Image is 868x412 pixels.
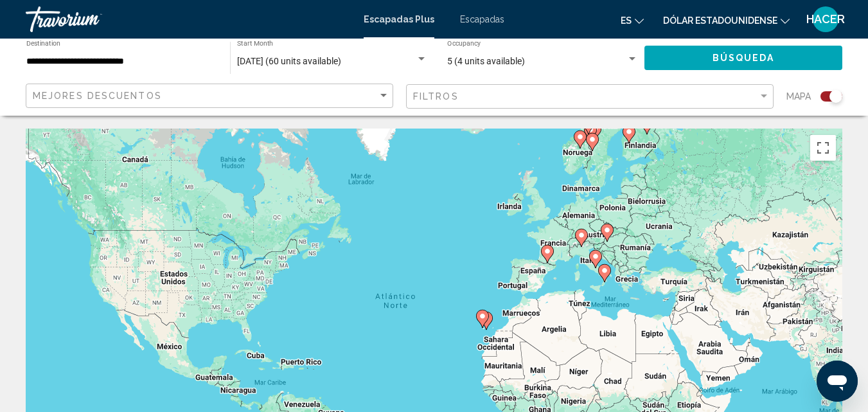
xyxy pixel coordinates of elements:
[663,15,777,26] font: Dólar estadounidense
[644,46,842,69] button: Búsqueda
[810,135,836,161] button: Cambiar a la vista en pantalla completa
[809,6,842,33] button: Menú de usuario
[26,6,351,32] a: Travorium
[364,14,434,24] a: Escapadas Plus
[786,87,811,105] span: Mapa
[460,14,504,24] a: Escapadas
[621,11,644,30] button: Cambiar idioma
[447,56,525,66] span: 5 (4 units available)
[806,12,845,26] font: HACER
[33,91,162,101] span: Mejores descuentos
[413,91,459,102] span: Filtros
[713,53,775,64] span: Búsqueda
[621,15,632,26] font: es
[237,56,341,66] span: [DATE] (60 units available)
[663,11,790,30] button: Cambiar moneda
[406,84,774,110] button: Filter
[33,91,389,102] mat-select: Sort by
[817,361,858,402] iframe: Botón para iniciar la ventana de mensajería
